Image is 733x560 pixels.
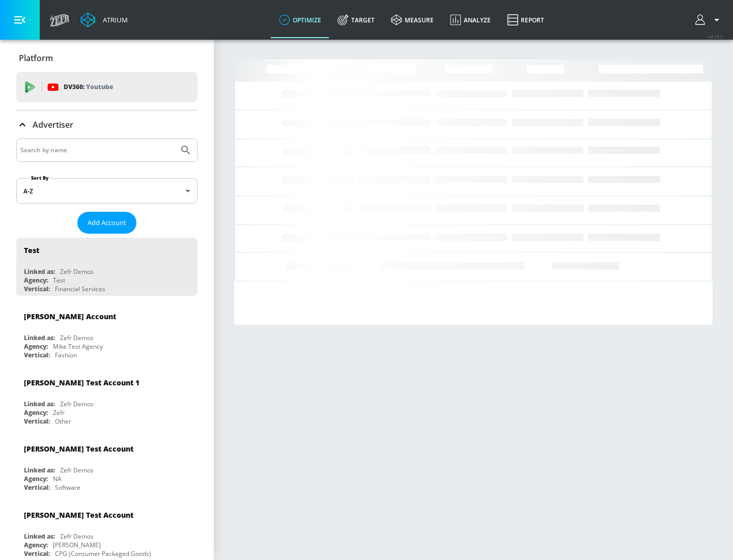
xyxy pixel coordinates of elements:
div: Agency: [24,276,48,285]
div: Agency: [24,342,48,351]
input: Search by name [20,144,175,157]
a: Target [329,2,383,38]
div: Atrium [99,15,128,24]
div: Zefr Demos [60,532,94,541]
a: Atrium [80,12,128,27]
div: [PERSON_NAME] AccountLinked as:Zefr DemosAgency:Mike Test AgencyVertical:Fashion [16,304,198,362]
div: Agency: [24,408,48,417]
div: NA [53,474,62,483]
div: [PERSON_NAME] Test AccountLinked as:Zefr DemosAgency:NAVertical:Software [16,436,198,494]
div: TestLinked as:Zefr DemosAgency:TestVertical:Financial Services [16,238,198,296]
div: Vertical: [24,417,50,426]
div: Software [55,483,80,492]
div: Financial Services [55,285,105,293]
div: [PERSON_NAME] Account [24,312,116,321]
a: optimize [271,2,329,38]
div: Vertical: [24,285,50,293]
div: Linked as: [24,532,55,541]
div: A-Z [16,178,198,204]
div: DV360: Youtube [16,72,198,102]
div: Zefr [53,408,65,417]
div: Zefr Demos [60,267,94,276]
div: Vertical: [24,483,50,492]
a: Report [499,2,552,38]
div: [PERSON_NAME] Test Account [24,444,133,454]
div: Zefr Demos [60,400,94,408]
div: Test [53,276,65,285]
div: Agency: [24,474,48,483]
div: Advertiser [16,110,198,139]
div: Linked as: [24,267,55,276]
div: Platform [16,44,198,72]
div: CPG (Consumer Packaged Goods) [55,549,151,558]
div: Vertical: [24,549,50,558]
div: Agency: [24,541,48,549]
span: v 4.25.2 [709,34,723,39]
label: Sort By [29,175,51,181]
div: Vertical: [24,351,50,359]
div: [PERSON_NAME] [53,541,101,549]
p: DV360: [64,81,113,93]
div: [PERSON_NAME] Test Account [24,510,133,520]
div: Mike Test Agency [53,342,103,351]
a: measure [383,2,442,38]
button: Add Account [77,212,136,234]
div: [PERSON_NAME] Test Account 1Linked as:Zefr DemosAgency:ZefrVertical:Other [16,370,198,428]
div: Zefr Demos [60,466,94,474]
div: Linked as: [24,466,55,474]
div: Linked as: [24,333,55,342]
div: Zefr Demos [60,333,94,342]
div: Fashion [55,351,77,359]
p: Advertiser [33,119,73,130]
div: Test [24,245,39,255]
div: Linked as: [24,400,55,408]
div: [PERSON_NAME] Test Account 1 [24,378,139,387]
div: Other [55,417,71,426]
p: Youtube [86,81,113,92]
a: Analyze [442,2,499,38]
p: Platform [19,52,53,64]
span: Add Account [88,217,126,229]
